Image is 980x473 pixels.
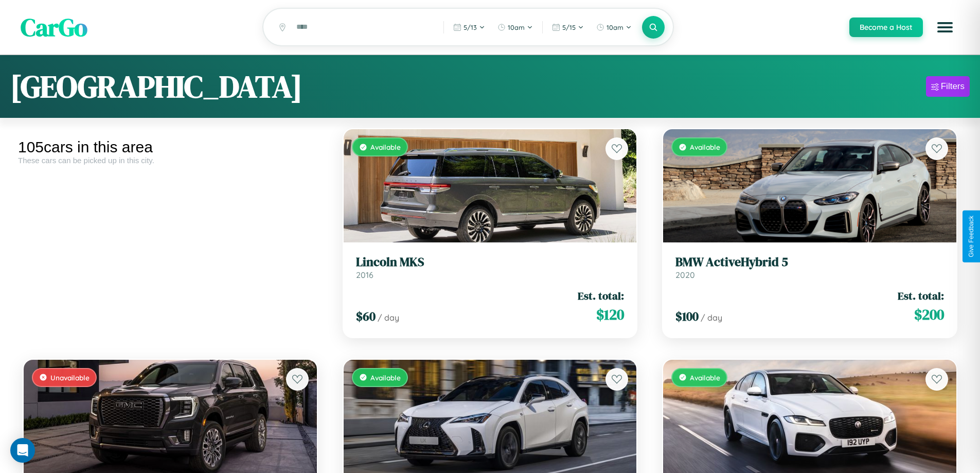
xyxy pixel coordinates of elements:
span: 10am [508,23,525,31]
span: $ 120 [596,304,624,325]
button: Open menu [931,13,959,42]
span: Available [370,143,401,151]
a: BMW ActiveHybrid 52020 [675,255,944,280]
h3: BMW ActiveHybrid 5 [675,255,944,270]
span: 5 / 13 [464,23,477,31]
a: Lincoln MKS2016 [356,255,625,280]
div: 105 cars in this area [18,138,323,156]
span: Available [370,373,401,382]
div: These cars can be picked up in this city. [18,156,323,165]
button: 5/13 [448,19,490,36]
span: $ 200 [914,304,944,325]
div: Filters [941,81,965,92]
span: Unavailable [50,373,90,382]
button: 10am [591,19,637,36]
span: / day [378,312,399,323]
button: Filters [926,76,970,97]
span: 2016 [356,270,373,280]
span: CarGo [21,10,87,44]
button: 5/15 [547,19,589,36]
span: 5 / 15 [562,23,576,31]
span: 10am [607,23,623,31]
span: Available [690,143,720,151]
div: Open Intercom Messenger [10,438,35,463]
span: Available [690,373,720,382]
button: Become a Host [849,17,923,37]
span: / day [701,312,722,323]
span: $ 100 [675,308,699,325]
span: Est. total: [578,288,624,303]
h3: Lincoln MKS [356,255,625,270]
div: Give Feedback [968,216,975,257]
span: $ 60 [356,308,376,325]
button: 10am [492,19,538,36]
span: 2020 [675,270,695,280]
span: Est. total: [898,288,944,303]
h1: [GEOGRAPHIC_DATA] [10,65,302,108]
